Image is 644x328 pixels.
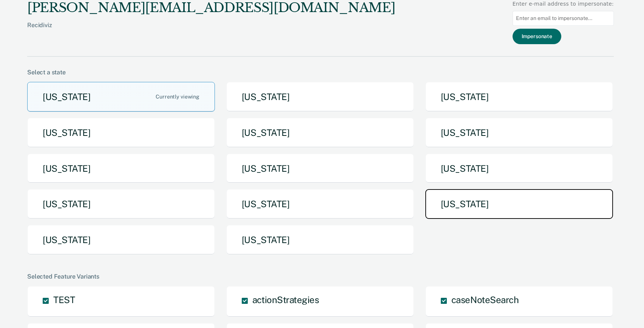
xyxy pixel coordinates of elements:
span: caseNoteSearch [451,294,519,305]
button: [US_STATE] [27,118,215,148]
button: [US_STATE] [27,225,215,255]
button: [US_STATE] [425,189,613,219]
div: Selected Feature Variants [27,273,614,280]
button: Impersonate [513,29,561,44]
span: actionStrategies [252,294,319,305]
button: [US_STATE] [226,118,414,148]
div: Select a state [27,69,614,76]
button: [US_STATE] [425,82,613,112]
button: [US_STATE] [226,225,414,255]
input: Enter an email to impersonate... [513,11,614,26]
button: [US_STATE] [27,154,215,183]
button: [US_STATE] [425,154,613,183]
button: [US_STATE] [425,118,613,148]
button: [US_STATE] [27,82,215,112]
div: Recidiviz [27,22,395,41]
button: [US_STATE] [226,82,414,112]
span: TEST [53,294,75,305]
button: [US_STATE] [226,189,414,219]
button: [US_STATE] [27,189,215,219]
button: [US_STATE] [226,154,414,183]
